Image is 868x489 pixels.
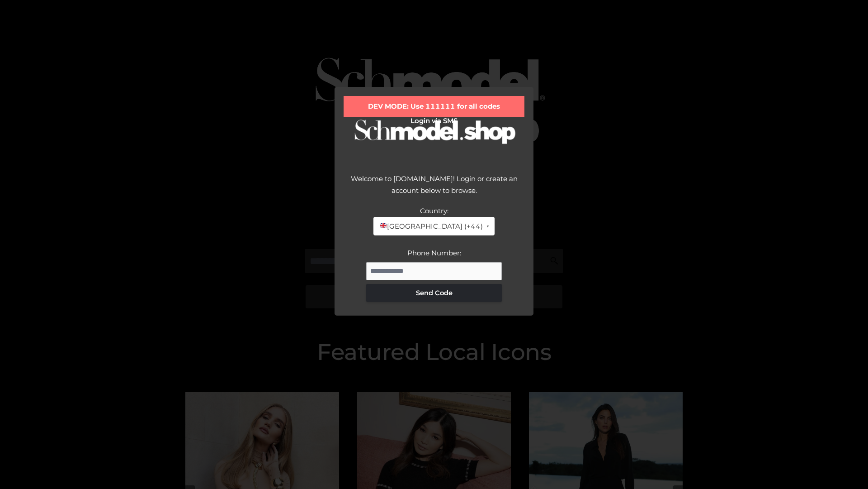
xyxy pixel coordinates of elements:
[344,96,524,117] div: DEV MODE: Use 111111 for all codes
[344,173,524,205] div: Welcome to [DOMAIN_NAME]! Login or create an account below to browse.
[366,284,502,302] button: Send Code
[407,249,461,257] label: Phone Number:
[344,117,524,125] h2: Login via SMS
[380,222,387,229] img: 🇬🇧
[379,221,482,232] span: [GEOGRAPHIC_DATA] (+44)
[420,206,448,215] label: Country:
